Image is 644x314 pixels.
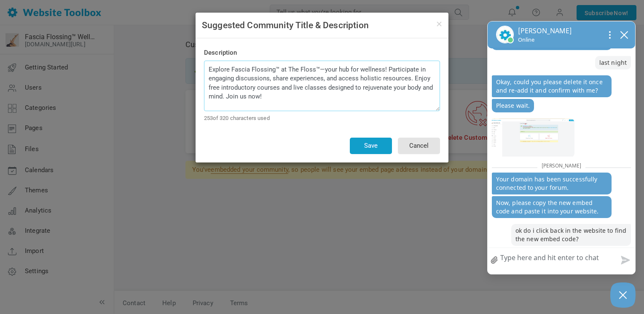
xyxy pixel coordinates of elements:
[518,36,572,44] p: Online
[398,138,440,154] button: Cancel
[537,160,585,171] span: [PERSON_NAME]
[491,117,575,159] img: uploaded file
[204,47,263,59] label: Description
[492,173,612,194] p: Your domain has been successfully connected to your forum.
[492,75,612,97] p: Okay, could you please delete it once and re-add it and confirm with me?
[511,224,631,246] p: ok do i click back in the website to find the new embed code?
[595,56,631,69] p: last night
[204,61,440,111] textarea: Explore Fascia Flossing™ at The Floss™—your hub for wellness! Participate in engaging discussions...
[204,115,213,121] span: 253
[488,48,635,252] div: chat
[610,282,636,308] button: Close Chatbox
[492,99,534,112] p: Please wait.
[487,21,636,274] div: olark chatbox
[602,28,617,41] button: Open chat options menu
[202,19,442,32] h4: Suggested Community Title & Description
[518,26,572,36] p: [PERSON_NAME]
[496,26,514,43] img: Nikhitha's profile picture
[488,250,501,270] a: file upload
[617,29,631,40] button: close chatbox
[614,250,635,270] button: Send message
[204,113,440,123] div: of 320 characters used
[350,138,392,154] button: Save
[492,196,612,218] p: Now, please copy the new embed code and paste it into your website.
